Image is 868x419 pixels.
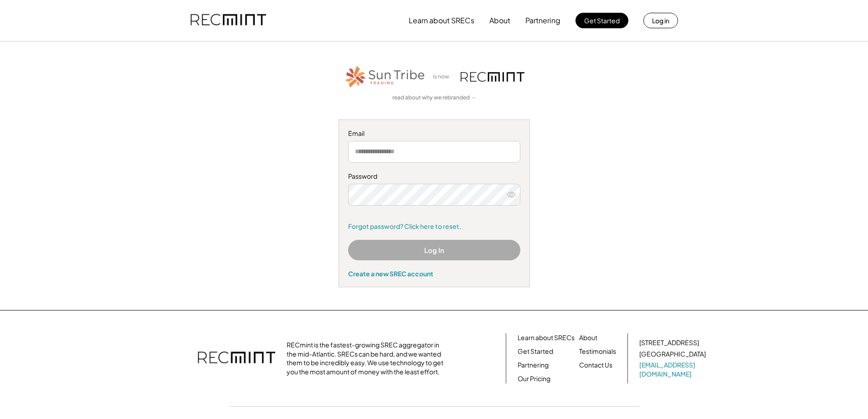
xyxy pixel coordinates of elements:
[518,333,575,342] a: Learn about SRECs
[643,13,678,28] button: Log in
[579,333,597,342] a: About
[392,94,476,102] a: read about why we rebranded →
[579,361,612,370] a: Contact Us
[525,11,560,30] button: Partnering
[348,222,520,231] a: Forgot password? Click here to reset.
[639,350,706,359] div: [GEOGRAPHIC_DATA]
[575,13,628,28] button: Get Started
[639,361,708,378] a: [EMAIL_ADDRESS][DOMAIN_NAME]
[409,11,474,30] button: Learn about SRECs
[461,72,524,82] img: recmint-logotype%403x.png
[518,361,549,370] a: Partnering
[348,172,520,181] div: Password
[431,73,456,81] div: is now
[518,347,553,356] a: Get Started
[287,341,448,376] div: RECmint is the fastest-growing SREC aggregator in the mid-Atlantic. SRECs can be hard, and we wan...
[344,64,426,89] img: STT_Horizontal_Logo%2B-%2BColor.png
[190,5,266,36] img: recmint-logotype%403x.png
[198,342,275,374] img: recmint-logotype%403x.png
[489,11,510,30] button: About
[348,240,520,260] button: Log In
[639,338,699,347] div: [STREET_ADDRESS]
[348,269,520,278] div: Create a new SREC account
[348,129,520,138] div: Email
[579,347,616,356] a: Testimonials
[518,374,550,383] a: Our Pricing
